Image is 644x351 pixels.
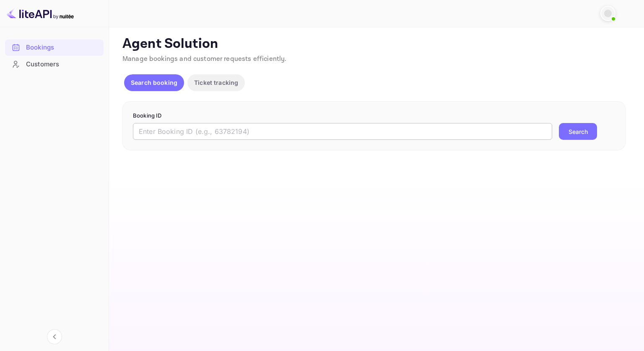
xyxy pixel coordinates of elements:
p: Search booking [131,78,177,87]
span: Manage bookings and customer requests efficiently. [122,55,287,63]
div: Customers [26,60,99,69]
p: Ticket tracking [194,78,238,87]
img: LiteAPI logo [7,7,74,20]
button: Collapse navigation [47,329,62,344]
input: Enter Booking ID (e.g., 63782194) [133,123,552,140]
a: Bookings [5,39,104,55]
p: Booking ID [133,112,615,120]
button: Search [559,123,597,140]
p: Agent Solution [122,36,629,52]
div: Bookings [26,43,99,52]
div: Customers [5,56,104,73]
a: Customers [5,56,104,72]
div: Bookings [5,39,104,56]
